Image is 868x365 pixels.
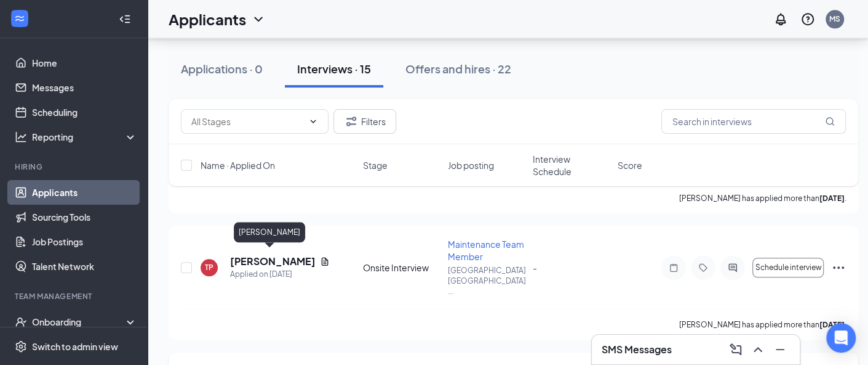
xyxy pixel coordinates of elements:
[831,260,846,275] svg: Ellipses
[297,61,371,76] div: Interviews · 15
[800,12,815,27] svg: QuestionInfo
[826,323,856,353] div: Open Intercom Messenger
[15,340,27,353] svg: Settings
[448,265,525,297] p: [GEOGRAPHIC_DATA], [GEOGRAPHIC_DATA] ...
[751,342,765,357] svg: ChevronUp
[773,12,788,27] svg: Notifications
[169,9,246,30] h1: Applicants
[726,340,746,359] button: ComposeMessage
[752,258,824,277] button: Schedule interview
[448,159,494,171] span: Job posting
[32,340,118,353] div: Switch to admin view
[533,153,610,178] span: Interview Schedule
[825,117,835,126] svg: MagnifyingGlass
[32,131,138,143] div: Reporting
[251,12,266,27] svg: ChevronDown
[363,159,388,171] span: Stage
[119,13,131,25] svg: Collapse
[405,61,511,76] div: Offers and hires · 22
[15,131,27,143] svg: Analysis
[32,51,137,75] a: Home
[770,340,790,359] button: Minimize
[617,159,642,171] span: Score
[32,100,137,125] a: Scheduling
[755,263,821,272] span: Schedule interview
[205,262,213,273] div: TP
[533,262,537,273] span: -
[602,343,672,356] h3: SMS Messages
[748,340,768,359] button: ChevronUp
[32,316,127,328] div: Onboarding
[15,162,135,172] div: Hiring
[344,114,359,129] svg: Filter
[666,263,681,273] svg: Note
[725,263,740,273] svg: ActiveChat
[32,180,137,205] a: Applicants
[829,14,840,24] div: MS
[15,291,135,301] div: Team Management
[308,117,318,126] svg: ChevronDown
[320,256,330,266] svg: Document
[15,316,27,328] svg: UserCheck
[696,263,711,273] svg: Tag
[32,75,137,100] a: Messages
[728,342,743,357] svg: ComposeMessage
[14,12,26,25] svg: WorkstreamLogo
[201,159,275,171] span: Name · Applied On
[181,61,263,76] div: Applications · 0
[333,109,396,134] button: Filter Filters
[32,205,137,229] a: Sourcing Tools
[230,255,315,268] h5: [PERSON_NAME]
[661,109,846,134] input: Search in interviews
[363,261,440,274] div: Onsite Interview
[448,239,524,262] span: Maintenance Team Member
[234,222,305,242] div: [PERSON_NAME]
[191,115,303,128] input: All Stages
[32,254,137,279] a: Talent Network
[819,320,844,329] b: [DATE]
[679,319,846,330] p: [PERSON_NAME] has applied more than .
[230,268,330,281] div: Applied on [DATE]
[32,229,137,254] a: Job Postings
[773,342,787,357] svg: Minimize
